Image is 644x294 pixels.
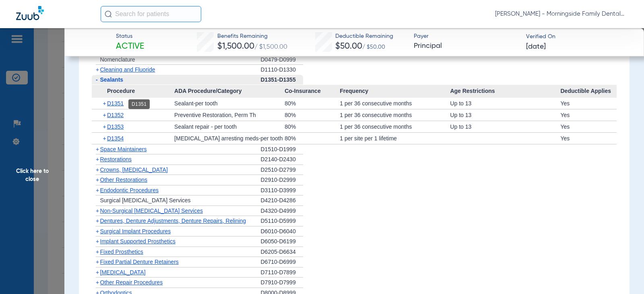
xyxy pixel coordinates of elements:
div: D6050-D6199 [261,236,303,247]
span: + [103,121,107,132]
span: / $50.00 [362,44,385,50]
span: ADA Procedure/Category [174,85,285,98]
div: 80% [285,98,340,109]
span: + [96,279,99,286]
div: D2510-D2799 [261,165,303,175]
div: [MEDICAL_DATA] arresting meds-per tooth [174,133,285,144]
span: Endodontic Procedures [100,187,159,193]
input: Search for patients [101,6,201,22]
div: D5110-D5999 [261,216,303,226]
div: D1351 [128,99,150,109]
span: Restorations [100,156,132,162]
div: Up to 13 [450,109,560,121]
span: + [96,146,99,152]
div: Yes [560,98,617,109]
div: 1 per 36 consecutive months [340,98,450,109]
span: + [96,238,99,245]
div: D2140-D2430 [261,154,303,165]
span: Fixed Prosthetics [100,249,143,255]
span: Benefits Remaining [217,32,287,41]
div: D1351-D1355 [261,75,303,85]
div: Preventive Restoration, Perm Th [174,109,285,121]
span: Dentures, Denture Adjustments, Denture Repairs, Relining [100,218,246,224]
span: Co-Insurance [285,85,340,98]
span: $50.00 [335,42,362,51]
div: 1 per 36 consecutive months [340,109,450,121]
span: Principal [414,41,519,51]
span: Fixed Partial Denture Retainers [100,259,179,265]
div: D2910-D2999 [261,175,303,185]
span: Cleaning and Fluoride [100,66,155,73]
span: Nomenclature [100,56,135,63]
span: + [96,249,99,255]
div: Sealant repair - per tooth [174,121,285,132]
span: D1352 [107,112,124,118]
span: D1354 [107,135,124,142]
span: [PERSON_NAME] - Morningside Family Dental [495,10,628,18]
div: D4210-D4286 [261,195,303,206]
span: + [96,156,99,162]
span: + [96,259,99,265]
div: 80% [285,121,340,132]
span: Active [116,41,144,52]
span: + [103,133,107,144]
span: [MEDICAL_DATA] [100,269,146,275]
span: Verified On [526,33,631,41]
span: $1,500.00 [217,42,254,51]
span: Surgical Implant Procedures [100,228,171,234]
span: + [103,109,107,121]
span: D1353 [107,123,124,130]
span: + [96,177,99,183]
span: Deductible Applies [560,85,617,98]
div: 80% [285,133,340,144]
span: Surgical [MEDICAL_DATA] Services [100,197,191,204]
span: Payer [414,32,519,41]
div: D0479-D0999 [261,55,303,65]
div: Yes [560,133,617,144]
span: + [96,269,99,275]
span: + [96,66,99,73]
img: Search Icon [105,10,112,18]
div: Yes [560,121,617,132]
span: Non-Surgical [MEDICAL_DATA] Services [100,208,203,214]
div: D6710-D6999 [261,257,303,267]
div: 80% [285,109,340,121]
span: Space Maintainers [100,146,147,152]
div: Up to 13 [450,98,560,109]
span: Other Repair Procedures [100,279,163,286]
div: D1510-D1999 [261,144,303,155]
div: D4320-D4999 [261,206,303,216]
span: + [96,218,99,224]
div: Sealant-per tooth [174,98,285,109]
span: Implant Supported Prosthetics [100,238,176,245]
span: Procedure [92,85,175,98]
div: 1 per site per 1 lifetime [340,133,450,144]
span: Frequency [340,85,450,98]
span: Crowns, [MEDICAL_DATA] [100,167,168,173]
div: D7910-D7999 [261,278,303,288]
img: Zuub Logo [16,6,44,20]
div: Yes [560,109,617,121]
span: Deductible Remaining [335,32,393,41]
span: Other Restorations [100,177,148,183]
span: + [96,208,99,214]
span: - [96,76,98,83]
span: + [103,98,107,109]
div: D3110-D3999 [261,185,303,196]
span: Sealants [100,76,124,83]
span: / $1,500.00 [254,44,287,50]
span: D1351 [107,100,124,107]
span: [DATE] [526,42,546,52]
div: Up to 13 [450,121,560,132]
span: Age Restrictions [450,85,560,98]
span: + [96,167,99,173]
div: D7110-D7899 [261,267,303,278]
div: D6010-D6040 [261,226,303,237]
span: + [96,228,99,234]
span: Status [116,32,144,41]
div: 1 per 36 consecutive months [340,121,450,132]
div: D6205-D6634 [261,247,303,257]
span: + [96,187,99,193]
div: D1110-D1330 [261,65,303,75]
